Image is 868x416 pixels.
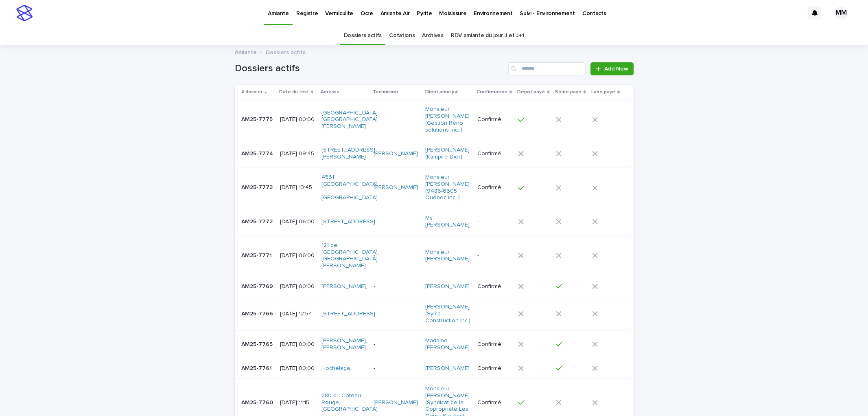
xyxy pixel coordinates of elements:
p: - [477,310,512,317]
a: 121 de [GEOGRAPHIC_DATA], [GEOGRAPHIC_DATA][PERSON_NAME] [321,242,379,269]
a: Cotations [389,26,415,45]
a: Hochelaga, [321,365,351,372]
p: Confirmé [477,184,512,191]
p: Confirmation [477,88,507,97]
a: Archives [422,26,444,45]
p: Confirmé [477,283,512,290]
p: [DATE] 00:00 [280,341,315,348]
p: AM25-7773 [241,183,274,191]
a: Ms. [PERSON_NAME] [425,215,470,229]
p: [DATE] 06:00 [280,252,315,259]
a: RDV amiante du jour J et J+1 [451,26,524,45]
p: AM25-7766 [241,309,275,317]
p: [DATE] 13:45 [280,184,315,191]
p: AM25-7771 [241,251,273,259]
tr: AM25-7761AM25-7761 [DATE] 00:00Hochelaga, -[PERSON_NAME] Confirmé [235,358,634,379]
a: [PERSON_NAME] [374,399,418,406]
p: AM25-7772 [241,217,274,225]
a: [PERSON_NAME], [321,283,367,290]
p: Confirmé [477,116,512,123]
a: [PERSON_NAME] [425,283,470,290]
div: MM [835,7,848,20]
tr: AM25-7772AM25-7772 [DATE] 06:00[STREET_ADDRESS] -Ms. [PERSON_NAME] - [235,208,634,236]
a: Add New [590,62,633,75]
a: Madame [PERSON_NAME] [425,337,470,351]
tr: AM25-7774AM25-7774 [DATE] 09:45[STREET_ADDRESS][PERSON_NAME] [PERSON_NAME] [PERSON_NAME] (Kampire... [235,140,634,167]
a: Amiante [235,47,257,56]
p: - [374,116,418,123]
p: [DATE] 09:45 [280,150,315,157]
p: AM25-7765 [241,339,274,348]
p: Technicien [373,88,398,97]
p: - [374,341,418,348]
a: [PERSON_NAME] [425,365,470,372]
a: [GEOGRAPHIC_DATA], [GEOGRAPHIC_DATA][PERSON_NAME] [321,110,379,130]
p: [DATE] 00:00 [280,116,315,123]
p: AM25-7769 [241,282,275,290]
a: [PERSON_NAME] (Sylca Construction Inc.) [425,304,470,324]
p: Confirmé [477,150,512,157]
a: [STREET_ADDRESS] [321,310,375,317]
p: Client principal [424,88,459,97]
tr: AM25-7771AM25-7771 [DATE] 06:00121 de [GEOGRAPHIC_DATA], [GEOGRAPHIC_DATA][PERSON_NAME] -Monsieur... [235,235,634,276]
a: Monsieur [PERSON_NAME] (Gestion Réno solutions inc. ) [425,106,470,133]
p: - [477,218,512,225]
span: Add New [604,66,628,72]
tr: AM25-7773AM25-7773 [DATE] 13:454561 [GEOGRAPHIC_DATA] , [GEOGRAPHIC_DATA] [PERSON_NAME] Monsieur ... [235,167,634,208]
p: AM25-7774 [241,149,275,157]
h1: Dossiers actifs [235,63,505,75]
p: [DATE] 00:00 [280,283,315,290]
p: [DATE] 00:00 [280,365,315,372]
p: - [374,365,418,372]
tr: AM25-7766AM25-7766 [DATE] 12:54[STREET_ADDRESS] -[PERSON_NAME] (Sylca Construction Inc.) - [235,297,634,330]
a: 4561 [GEOGRAPHIC_DATA] , [GEOGRAPHIC_DATA] [321,174,378,201]
a: [STREET_ADDRESS] [321,218,375,225]
tr: AM25-7769AM25-7769 [DATE] 00:00[PERSON_NAME], -[PERSON_NAME] Confirmé [235,276,634,297]
a: Monsieur [PERSON_NAME] [425,249,470,263]
p: Confirmé [477,399,512,406]
p: [DATE] 12:54 [280,310,315,317]
p: Dépôt payé [517,88,545,97]
p: Labo payé [591,88,615,97]
a: Monsieur [PERSON_NAME] (9486-6605 Québec inc. ) [425,174,470,201]
a: [PERSON_NAME] [374,150,418,157]
p: Solde payé [555,88,582,97]
p: - [374,252,418,259]
p: Adresse [321,88,340,97]
p: - [374,310,418,317]
a: [STREET_ADDRESS][PERSON_NAME] [321,147,375,161]
p: AM25-7775 [241,114,274,123]
a: 280 du Coteau-Rouge, [GEOGRAPHIC_DATA] [321,392,378,413]
p: Dossiers actifs [266,47,306,56]
tr: AM25-7775AM25-7775 [DATE] 00:00[GEOGRAPHIC_DATA], [GEOGRAPHIC_DATA][PERSON_NAME] -Monsieur [PERSO... [235,99,634,140]
img: stacker-logo-s-only.png [16,5,33,21]
tr: AM25-7765AM25-7765 [DATE] 00:00[PERSON_NAME], [PERSON_NAME] -Madame [PERSON_NAME] Confirmé [235,331,634,358]
p: [DATE] 11:15 [280,399,315,406]
p: - [374,283,418,290]
p: [DATE] 06:00 [280,218,315,225]
p: AM25-7761 [241,363,273,372]
p: Confirmé [477,341,512,348]
a: Dossiers actifs [344,26,382,45]
p: # dossier [241,88,262,97]
a: [PERSON_NAME], [PERSON_NAME] [321,337,367,351]
p: - [374,218,418,225]
p: Date du test [279,88,309,97]
p: AM25-7760 [241,398,275,406]
a: [PERSON_NAME] (Kampire Dior) [425,147,470,161]
p: Confirmé [477,365,512,372]
p: - [477,252,512,259]
a: [PERSON_NAME] [374,184,418,191]
input: Search [508,62,586,75]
